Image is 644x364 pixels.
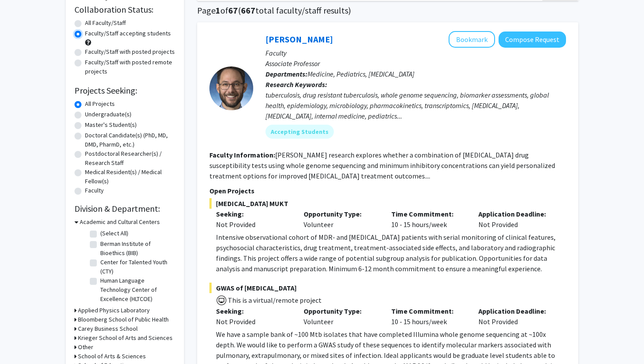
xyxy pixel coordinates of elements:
[472,306,559,327] div: Not Provided
[216,209,290,219] p: Seeking:
[85,131,175,149] label: Doctoral Candidate(s) (PhD, MD, DMD, PharmD, etc.)
[472,209,559,230] div: Not Provided
[297,209,385,230] div: Volunteer
[7,325,37,357] iframe: Chat
[74,203,175,214] h2: Division & Department:
[209,150,275,159] b: Faculty Information:
[100,229,128,238] label: (Select All)
[78,306,150,315] h3: Applied Physics Laboratory
[78,315,169,324] h3: Bloomberg School of Public Health
[74,85,175,96] h2: Projects Seeking:
[100,258,173,276] label: Center for Talented Youth (CTY)
[209,283,566,293] span: GWAS of [MEDICAL_DATA]
[85,120,137,129] label: Master's Student(s)
[78,333,173,343] h3: Krieger School of Arts and Sciences
[85,186,104,195] label: Faculty
[265,80,327,89] b: Research Keywords:
[478,209,553,219] p: Application Deadline:
[85,99,115,108] label: All Projects
[391,306,466,316] p: Time Commitment:
[85,18,126,28] label: All Faculty/Staff
[304,306,378,316] p: Opportunity Type:
[228,5,238,16] span: 67
[265,34,333,45] a: [PERSON_NAME]
[209,185,566,196] p: Open Projects
[308,70,414,78] span: Medicine, Pediatrics, [MEDICAL_DATA]
[85,47,175,56] label: Faculty/Staff with posted projects
[80,217,160,227] h3: Academic and Cultural Centers
[449,31,495,48] button: Add Jeffrey Tornheim to Bookmarks
[216,5,220,16] span: 1
[100,276,173,304] label: Human Language Technology Center of Excellence (HLTCOE)
[391,209,466,219] p: Time Commitment:
[241,5,255,16] span: 667
[197,5,578,16] h1: Page of ( total faculty/staff results)
[304,209,378,219] p: Opportunity Type:
[78,343,93,352] h3: Other
[216,232,566,274] p: Intensive observational cohort of MDR- and [MEDICAL_DATA] patients with serial monitoring of clin...
[478,306,553,316] p: Application Deadline:
[100,239,173,258] label: Berman Institute of Bioethics (BIB)
[216,316,290,327] div: Not Provided
[85,110,131,119] label: Undergraduate(s)
[227,296,322,304] span: This is a virtual/remote project
[385,209,472,230] div: 10 - 15 hours/week
[78,324,138,333] h3: Carey Business School
[297,306,385,327] div: Volunteer
[216,219,290,230] div: Not Provided
[74,4,175,15] h2: Collaboration Status:
[209,150,555,180] fg-read-more: [PERSON_NAME] research explores whether a combination of [MEDICAL_DATA] drug susceptibility tests...
[499,31,566,48] button: Compose Request to Jeffrey Tornheim
[265,48,566,58] p: Faculty
[209,198,566,209] span: [MEDICAL_DATA] MUKT
[265,125,334,139] mat-chip: Accepting Students
[85,29,171,38] label: Faculty/Staff accepting students
[265,58,566,69] p: Associate Professor
[265,70,308,78] b: Departments:
[85,58,175,76] label: Faculty/Staff with posted remote projects
[216,306,290,316] p: Seeking:
[385,306,472,327] div: 10 - 15 hours/week
[78,352,146,361] h3: School of Arts & Sciences
[265,90,566,121] div: tuberculosis, drug resistant tuberculosis, whole genome sequencing, biomarker assessments, global...
[85,168,175,186] label: Medical Resident(s) / Medical Fellow(s)
[85,149,175,168] label: Postdoctoral Researcher(s) / Research Staff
